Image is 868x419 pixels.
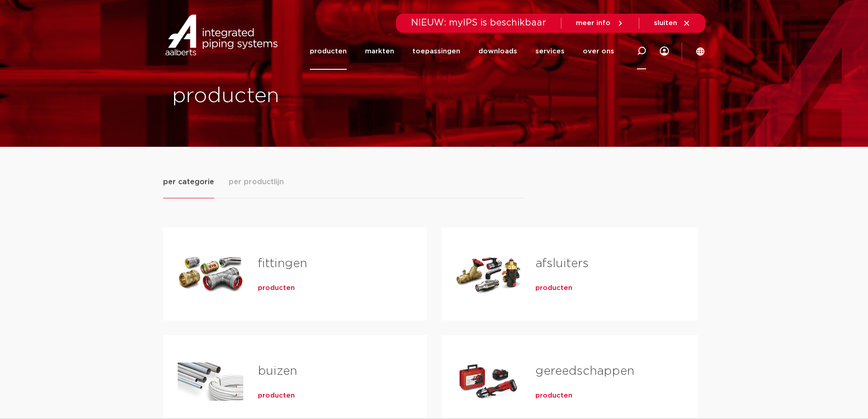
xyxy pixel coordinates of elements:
[478,33,517,70] a: downloads
[583,33,614,70] a: over ons
[229,176,284,187] span: per productlijn
[258,365,297,377] a: buizen
[258,284,295,293] a: producten
[172,82,430,111] h1: producten
[535,365,634,377] a: gereedschappen
[365,33,394,70] a: markten
[411,18,546,27] span: NIEUW: myIPS is beschikbaar
[654,20,677,26] span: sluiten
[258,391,295,400] a: producten
[163,176,214,187] span: per categorie
[660,33,669,70] div: my IPS
[576,19,624,27] a: meer info
[310,33,614,70] nav: Menu
[535,284,572,293] a: producten
[535,33,565,70] a: services
[412,33,460,70] a: toepassingen
[654,19,691,27] a: sluiten
[535,391,572,400] a: producten
[310,33,347,70] a: producten
[535,258,589,269] a: afsluiters
[576,20,611,26] span: meer info
[258,258,307,269] a: fittingen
